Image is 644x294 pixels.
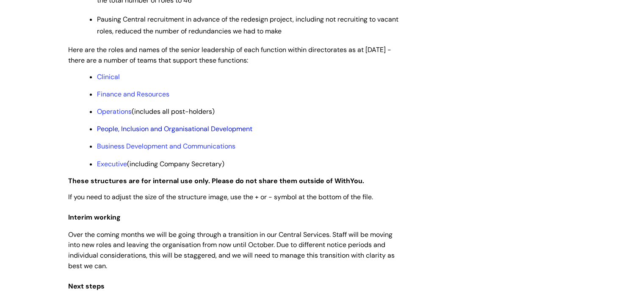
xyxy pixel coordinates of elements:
span: (including Company Secretary) [97,159,224,168]
span: Interim working [68,213,121,222]
a: Finance and Resources [97,90,169,99]
a: Executive [97,159,127,168]
a: Clinical [97,72,120,81]
span: (includes all post-holders) [97,107,215,116]
strong: These structures are for internal use only. Please do not share them outside of WithYou. [68,176,364,185]
span: Next steps [68,282,105,291]
span: Here are the roles and names of the senior leadership of each function within directorates as at ... [68,45,391,65]
p: Pausing Central recruitment in advance of the redesign project, including not recruiting to vacan... [97,14,403,38]
a: Business Development and Communications [97,142,235,151]
span: Over the coming months we will be going through a transition in our Central Services. Staff will ... [68,230,395,270]
a: Operations [97,107,132,116]
a: People, Inclusion and Organisational Development [97,124,252,133]
span: If you need to adjust the size of the structure image, use the + or - symbol at the bottom of the... [68,192,373,201]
